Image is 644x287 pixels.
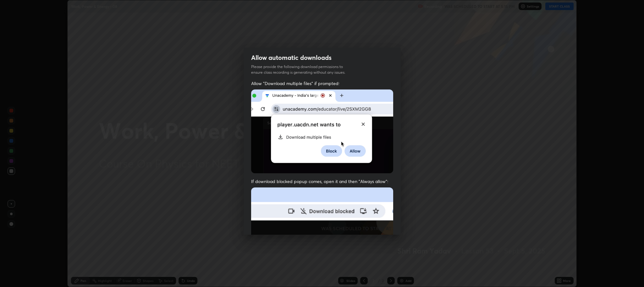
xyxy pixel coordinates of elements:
[251,54,332,62] h2: Allow automatic downloads
[251,80,393,86] span: Allow "Download multiple files" if prompted:
[251,178,393,184] span: If download blocked popup comes, open it and then "Always allow":
[251,89,393,174] img: downloads-permission-allow.gif
[251,64,353,75] p: Please provide the following download permissions to ensure class recording is generating without...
